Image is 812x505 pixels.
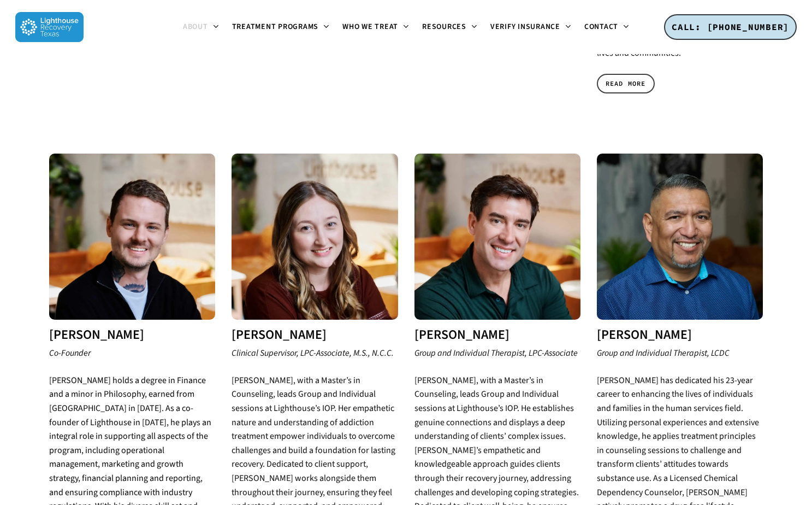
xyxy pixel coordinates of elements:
span: About [183,21,208,32]
span: CALL: [PHONE_NUMBER] [672,21,789,32]
img: Lighthouse Recovery Texas [15,12,84,42]
span: READ MORE [606,78,646,89]
a: Treatment Programs [226,23,336,32]
span: Who We Treat [342,21,398,32]
span: Verify Insurance [490,21,560,32]
h3: [PERSON_NAME] [414,328,580,342]
a: Verify Insurance [484,23,578,32]
h3: [PERSON_NAME] [49,328,215,342]
a: About [176,23,226,32]
span: Contact [584,21,618,32]
em: Group and Individual Therapist, LPC-Associate [414,347,578,359]
em: Group and Individual Therapist, LCDC [597,347,730,359]
em: Clinical Supervisor, LPC-Associate, M.S., N.C.C. [232,347,394,359]
span: Treatment Programs [232,21,319,32]
h3: [PERSON_NAME] [597,328,763,342]
a: CALL: [PHONE_NUMBER] [664,14,797,40]
a: READ MORE [597,74,655,93]
a: Contact [578,23,636,32]
a: Who We Treat [336,23,416,32]
em: Co-Founder [49,347,91,359]
a: Resources [416,23,484,32]
h3: [PERSON_NAME] [232,328,398,342]
span: Resources [422,21,466,32]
